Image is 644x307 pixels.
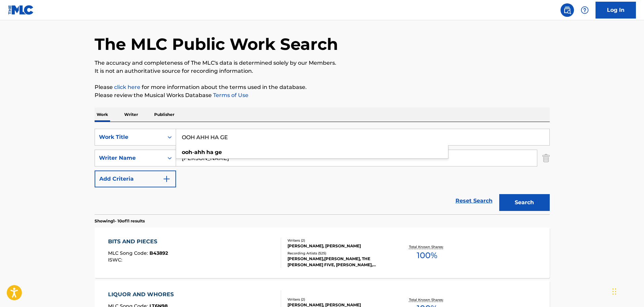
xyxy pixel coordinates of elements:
[287,251,389,256] div: Recording Artists ( 525 )
[409,297,445,302] p: Total Known Shares:
[417,249,437,262] span: 100 %
[122,108,140,122] p: Writer
[108,250,149,256] span: MLC Song Code :
[108,290,177,299] div: LIQUOR AND WHORES
[612,281,616,302] div: Drag
[542,150,550,166] img: Delete Criterion
[215,149,222,155] strong: ge
[287,238,389,243] div: Writers ( 2 )
[95,227,550,278] a: BITS AND PIECESMLC Song Code:B43892ISWC:Writers (2)[PERSON_NAME], [PERSON_NAME]Recording Artists ...
[499,194,550,211] button: Search
[596,2,636,19] a: Log In
[581,6,589,14] img: help
[95,59,550,67] p: The accuracy and completeness of The MLC's data is determined solely by our Members.
[192,149,194,155] span: -
[212,92,248,98] a: Terms of Use
[95,67,550,75] p: It is not an authoritative source for recording information.
[287,297,389,302] div: Writers ( 2 )
[95,129,550,214] form: Search Form
[108,238,168,246] div: BITS AND PIECES
[561,3,574,17] a: Public Search
[610,275,644,307] iframe: Chat Widget
[163,175,171,183] img: 9d2ae6d4665cec9f34b9.svg
[563,6,571,14] img: search
[95,218,145,224] p: Showing 1 - 10 of 11 results
[287,256,389,268] div: [PERSON_NAME],[PERSON_NAME], THE [PERSON_NAME] FIVE, [PERSON_NAME],[PERSON_NAME], THE [PERSON_NAM...
[409,244,445,249] p: Total Known Shares:
[99,154,160,162] div: Writer Name
[452,193,496,208] a: Reset Search
[182,149,192,155] strong: ooh
[114,84,140,90] a: click here
[206,149,213,155] strong: ha
[194,149,205,155] strong: ahh
[99,133,160,141] div: Work Title
[578,3,591,17] div: Help
[8,5,34,15] img: MLC Logo
[95,34,338,54] h1: The MLC Public Work Search
[95,91,550,99] p: Please review the Musical Works Database
[95,171,176,187] button: Add Criteria
[287,243,389,249] div: [PERSON_NAME], [PERSON_NAME]
[95,108,110,122] p: Work
[95,83,550,91] p: Please for more information about the terms used in the database.
[108,257,124,263] span: ISWC :
[152,108,176,122] p: Publisher
[149,250,168,256] span: B43892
